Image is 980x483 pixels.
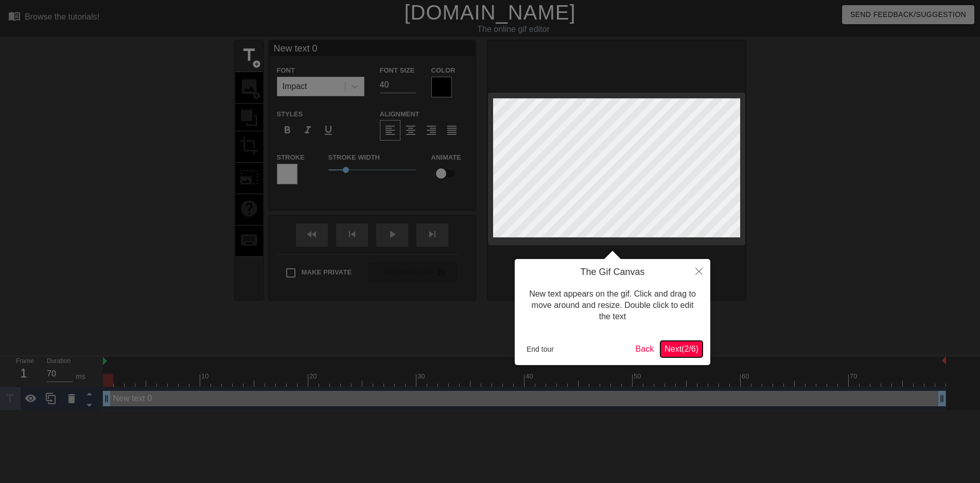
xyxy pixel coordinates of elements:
span: Next ( 2 / 6 ) [664,344,698,353]
h4: The Gif Canvas [522,267,703,278]
div: New text appears on the gif. Click and drag to move around and resize. Double click to edit the text [522,278,703,333]
button: Close [688,259,710,283]
button: End tour [522,341,558,357]
button: Back [632,341,658,357]
button: Next [660,341,703,357]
